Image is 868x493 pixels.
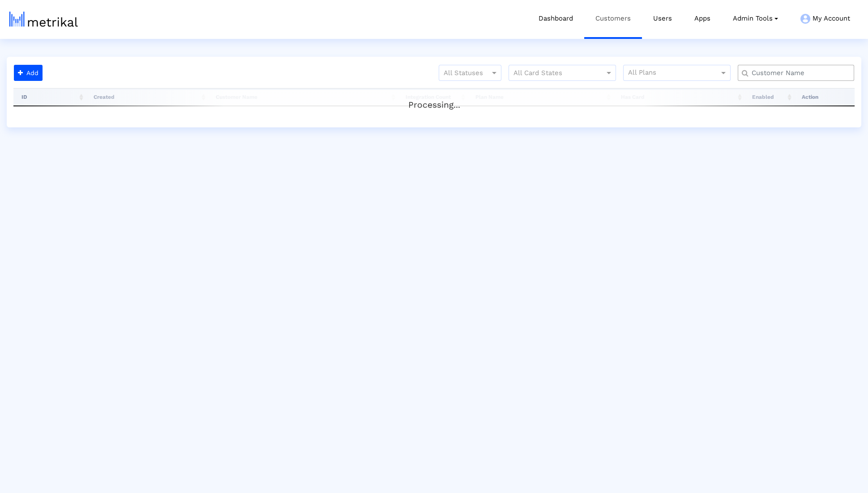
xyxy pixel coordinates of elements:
[13,88,86,106] th: ID
[86,88,208,106] th: Created
[800,14,810,24] img: my-account-menu-icon.png
[398,88,467,106] th: Integration Count
[744,88,794,106] th: Enabled
[208,88,398,106] th: Customer Name
[745,68,851,78] input: Customer Name
[467,88,613,106] th: Plan Name
[13,90,855,108] div: Processing...
[14,65,43,81] button: Add
[513,67,595,79] input: All Card States
[628,67,721,79] input: All Plans
[613,88,744,106] th: Has Card
[794,88,855,106] th: Action
[9,12,78,27] img: metrical-logo-light.png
